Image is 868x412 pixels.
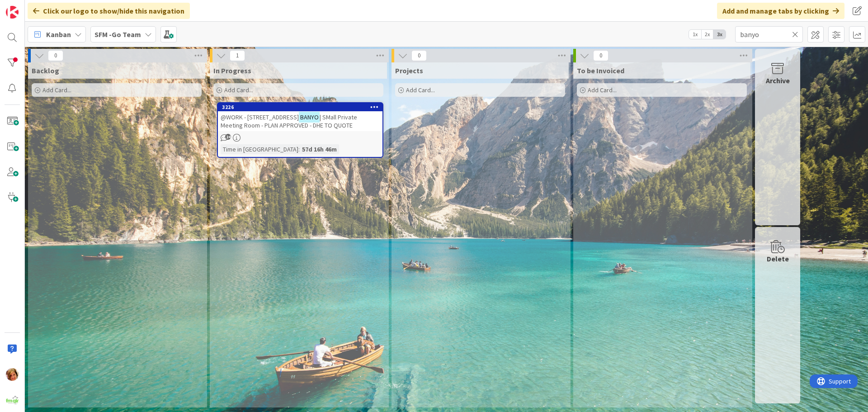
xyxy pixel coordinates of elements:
span: Backlog [32,66,59,75]
div: Add and manage tabs by clicking [717,3,844,19]
span: To be Invoiced [577,66,624,75]
img: Visit kanbanzone.com [6,6,19,19]
span: Projects [395,66,423,75]
div: Time in [GEOGRAPHIC_DATA] [221,144,298,154]
b: SFM -Go Team [94,30,141,39]
img: KD [6,368,19,381]
span: Add Card... [588,86,617,94]
div: 3226 [218,103,382,111]
span: 0 [593,50,609,61]
span: 0 [48,50,63,61]
div: 3226 [222,104,382,110]
span: 24 [225,134,231,140]
span: Add Card... [224,86,253,94]
span: 2x [701,30,713,39]
span: Support [19,1,41,12]
mark: BANYO [299,112,320,122]
div: Archive [766,75,790,86]
span: Add Card... [406,86,435,94]
input: Quick Filter... [735,26,803,43]
a: 3226@WORK - [STREET_ADDRESS]BANYO| SMall Private Meeting Room - PLAN APPROVED - DHE TO QUOTETime ... [217,102,383,158]
span: | SMall Private Meeting Room - PLAN APPROVED - DHE TO QUOTE [221,113,357,129]
img: avatar [6,393,19,406]
div: Click our logo to show/hide this navigation [28,3,190,19]
span: 3x [713,30,726,39]
span: @WORK - [STREET_ADDRESS] [221,113,299,121]
span: In Progress [213,66,251,75]
div: 3226@WORK - [STREET_ADDRESS]BANYO| SMall Private Meeting Room - PLAN APPROVED - DHE TO QUOTE [218,103,382,131]
span: 1 [230,50,245,61]
span: 0 [411,50,427,61]
span: : [298,144,300,154]
span: Kanban [46,29,71,40]
span: Add Card... [42,86,71,94]
span: 1x [689,30,701,39]
div: 57d 16h 46m [300,144,339,154]
div: Delete [767,253,789,264]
